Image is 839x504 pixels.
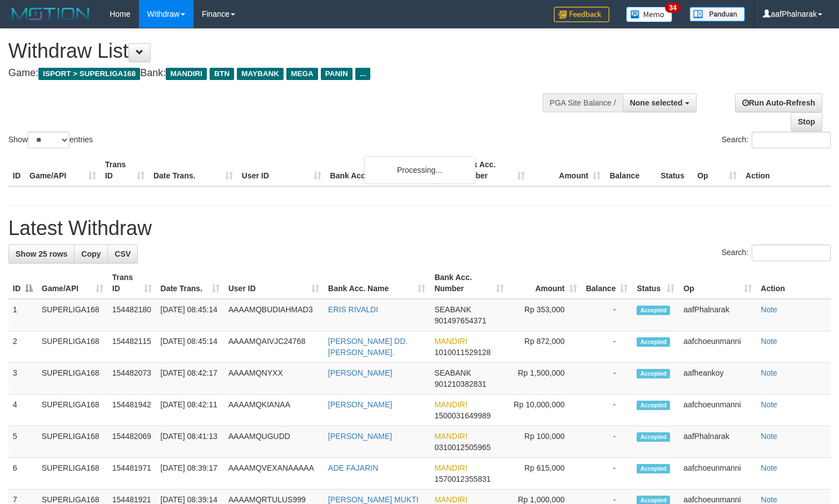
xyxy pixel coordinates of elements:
span: Accepted [637,369,670,378]
span: Copy 1570012355831 to clipboard [434,475,490,483]
label: Search: [722,244,831,261]
span: Copy [81,249,101,258]
span: MANDIRI [434,337,467,346]
h1: Withdraw List [8,40,548,62]
label: Show entries [8,132,93,148]
td: Rp 615,000 [508,458,581,490]
span: PANIN [321,68,353,80]
th: Status: activate to sort column ascending [632,267,679,299]
th: Bank Acc. Name: activate to sort column ascending [324,267,430,299]
td: SUPERLIGA168 [37,363,108,395]
a: ERIS RIVALDI [328,305,378,314]
td: 154481942 [108,395,156,426]
th: Trans ID: activate to sort column ascending [108,267,156,299]
th: Amount: activate to sort column ascending [508,267,581,299]
a: [PERSON_NAME] MUKTI [328,495,419,504]
td: - [582,363,633,395]
td: - [582,458,633,490]
td: AAAAMQVEXANAAAAA [224,458,324,490]
span: MANDIRI [434,495,467,504]
span: Copy 0310012505965 to clipboard [434,443,490,452]
a: Note [761,495,777,504]
td: - [582,395,633,426]
td: SUPERLIGA168 [37,426,108,458]
td: AAAAMQKIANAA [224,395,324,426]
label: Search: [722,132,831,148]
th: Status [656,154,693,186]
th: Balance [605,154,656,186]
th: Bank Acc. Number [454,154,529,186]
td: 154482115 [108,331,156,363]
td: [DATE] 08:41:13 [156,426,224,458]
span: ISPORT > SUPERLIGA168 [38,68,140,80]
th: Op: activate to sort column ascending [679,267,756,299]
td: - [582,426,633,458]
td: aafchoeunmanni [679,331,756,363]
a: Note [761,400,777,409]
select: Showentries [28,132,69,148]
td: 154482073 [108,363,156,395]
td: aafheankoy [679,363,756,395]
td: 1 [8,299,37,331]
a: Run Auto-Refresh [735,93,822,112]
div: Processing... [364,156,475,184]
span: MEGA [286,68,318,80]
td: - [582,299,633,331]
th: Date Trans. [149,154,237,186]
span: Accepted [637,306,670,315]
button: None selected [623,93,697,112]
span: SEABANK [434,305,471,314]
span: None selected [630,98,683,107]
span: Copy 1010011529128 to clipboard [434,348,490,357]
td: 3 [8,363,37,395]
img: Feedback.jpg [554,7,609,22]
img: panduan.png [689,7,745,22]
th: ID [8,154,25,186]
span: Copy 901497654371 to clipboard [434,316,486,325]
td: [DATE] 08:45:14 [156,331,224,363]
td: SUPERLIGA168 [37,331,108,363]
th: Game/API [25,154,101,186]
img: MOTION_logo.png [8,6,93,22]
td: Rp 353,000 [508,299,581,331]
span: Show 25 rows [16,249,67,258]
a: [PERSON_NAME] DD. [PERSON_NAME]. [328,337,408,357]
td: 4 [8,395,37,426]
td: AAAAMQBUDIAHMAD3 [224,299,324,331]
td: SUPERLIGA168 [37,299,108,331]
td: AAAAMQAIVJC24768 [224,331,324,363]
td: 154481971 [108,458,156,490]
span: SEABANK [434,368,471,377]
a: Show 25 rows [8,244,75,263]
td: 154482069 [108,426,156,458]
a: Note [761,305,777,314]
span: CSV [115,249,131,258]
td: [DATE] 08:45:14 [156,299,224,331]
td: 6 [8,458,37,490]
th: Action [741,154,831,186]
a: CSV [107,244,138,263]
input: Search: [752,244,831,261]
th: Amount [529,154,605,186]
td: AAAAMQNYXX [224,363,324,395]
span: BTN [210,68,234,80]
td: 154482180 [108,299,156,331]
span: Copy 1500031649989 to clipboard [434,411,490,420]
td: 5 [8,426,37,458]
span: MANDIRI [434,400,467,409]
th: Date Trans.: activate to sort column ascending [156,267,224,299]
a: Note [761,368,777,377]
td: Rp 10,000,000 [508,395,581,426]
td: Rp 100,000 [508,426,581,458]
td: AAAAMQUGUDD [224,426,324,458]
a: Note [761,463,777,472]
span: MANDIRI [434,463,467,472]
a: [PERSON_NAME] [328,400,392,409]
td: [DATE] 08:42:11 [156,395,224,426]
th: Action [756,267,831,299]
span: MAYBANK [237,68,284,80]
th: User ID: activate to sort column ascending [224,267,324,299]
th: Op [693,154,741,186]
span: Accepted [637,337,670,347]
a: [PERSON_NAME] [328,368,392,377]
